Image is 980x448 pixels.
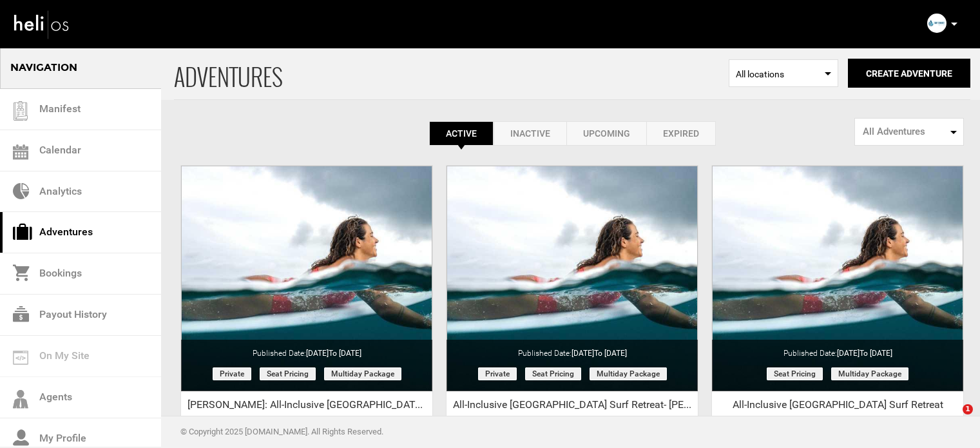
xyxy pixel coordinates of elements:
[831,367,908,380] span: Multiday package
[181,340,432,359] div: Published Date:
[174,47,729,99] span: ADVENTURES
[11,101,30,121] img: guest-list.svg
[181,398,432,417] div: [PERSON_NAME]: All-Inclusive [GEOGRAPHIC_DATA] Surf Retreat
[13,390,28,409] img: agents-icon.svg
[429,121,494,146] a: Active
[260,367,316,380] span: Seat Pricing
[306,349,361,358] span: [DATE]
[729,59,838,87] span: Select box activate
[447,398,698,417] div: All-Inclusive [GEOGRAPHIC_DATA] Surf Retreat- [PERSON_NAME]
[525,367,581,380] span: Seat Pricing
[712,398,963,417] div: All-Inclusive [GEOGRAPHIC_DATA] Surf Retreat
[324,367,401,380] span: Multiday package
[594,349,627,358] span: to [DATE]
[13,351,28,365] img: on_my_site.svg
[712,340,963,359] div: Published Date:
[767,367,823,380] span: Seat Pricing
[13,7,71,41] img: heli-logo
[646,121,716,146] a: Expired
[927,14,946,33] img: img_b69c435c4d69bd02f1f4cedfdc3b8123.png
[963,404,973,414] span: 1
[854,118,964,146] button: All Adventures
[848,59,970,88] button: Create Adventure
[860,349,892,358] span: to [DATE]
[936,404,967,435] iframe: Intercom live chat
[566,121,646,146] a: Upcoming
[13,144,28,160] img: calendar.svg
[494,121,566,146] a: Inactive
[572,349,627,358] span: [DATE]
[447,340,698,359] div: Published Date:
[213,367,251,380] span: Private
[590,367,667,380] span: Multiday package
[329,349,361,358] span: to [DATE]
[736,68,831,81] span: All locations
[837,349,892,358] span: [DATE]
[478,367,517,380] span: Private
[863,125,947,139] span: All Adventures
